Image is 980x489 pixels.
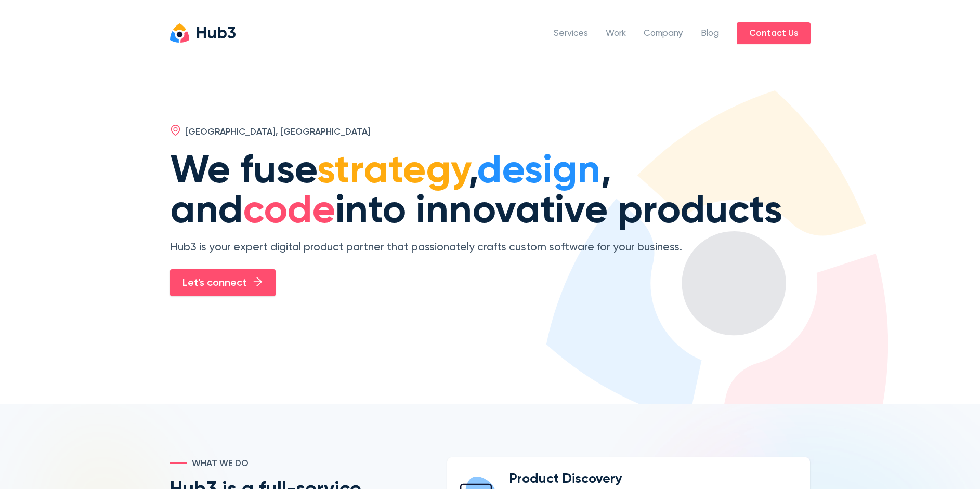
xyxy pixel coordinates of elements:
[170,240,736,256] div: Hub3 is your expert digital product partner that passionately crafts custom software for your bus...
[701,27,719,41] a: Blog
[253,276,263,287] span: arrow-right
[196,26,236,43] div: Hub3
[243,192,335,231] span: code
[192,457,249,471] span: What We Do
[182,275,246,291] span: Let's connect
[737,22,811,44] a: Contact Us
[606,27,626,41] a: Work
[185,127,371,136] span: [GEOGRAPHIC_DATA], [GEOGRAPHIC_DATA]
[509,470,797,488] h4: Product Discovery
[477,152,600,191] span: design
[749,27,798,41] span: Contact Us
[170,269,276,297] a: Let's connectarrow-right
[170,125,181,136] span: environment
[554,27,588,41] a: Services
[317,152,468,191] span: strategy
[170,152,811,231] h1: We fuse , , and into innovative products
[170,23,236,43] a: Hub3
[644,27,683,41] a: Company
